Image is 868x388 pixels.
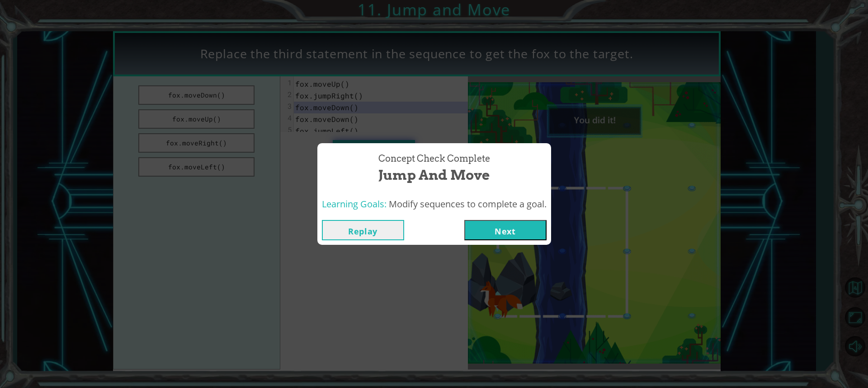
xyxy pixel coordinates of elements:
span: Concept Check Complete [378,152,490,165]
span: Modify sequences to complete a goal. [389,198,547,210]
span: Jump and Move [378,165,490,185]
button: Next [464,220,547,240]
button: Replay [322,220,404,240]
span: Learning Goals: [322,198,387,210]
